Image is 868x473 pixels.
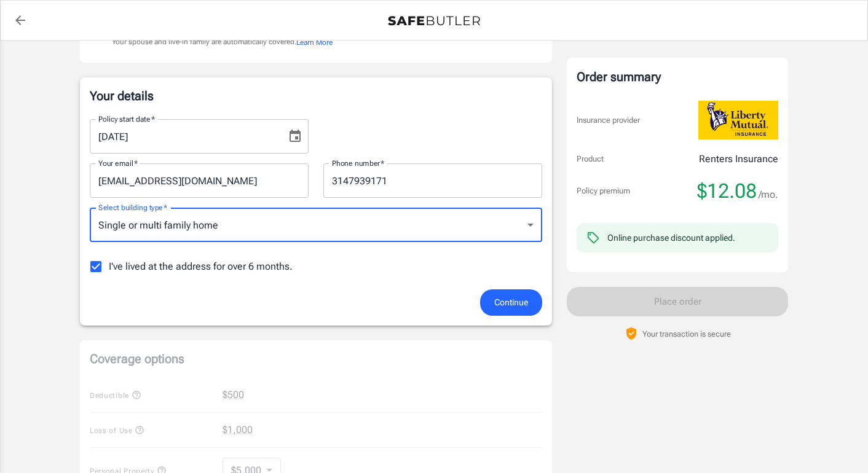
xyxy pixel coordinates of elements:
p: Product [577,153,604,165]
input: Enter email [90,163,309,198]
p: Policy premium [577,185,630,197]
span: $12.08 [697,179,757,203]
img: Back to quotes [388,16,480,26]
label: Select building type [98,202,167,213]
p: Insurance provider [577,114,640,127]
input: MM/DD/YYYY [90,119,278,154]
span: /mo. [759,186,778,203]
div: Order summary [577,68,778,86]
label: Your email [98,158,138,168]
button: Continue [480,289,542,316]
span: Continue [494,295,528,310]
p: Your details [90,87,542,104]
a: back to quotes [8,8,33,33]
div: Single or multi family home [90,208,542,242]
button: Learn More [296,37,333,48]
button: Choose date, selected date is Oct 16, 2025 [283,124,307,149]
p: Your spouse and live-in family are automatically covered. [112,36,333,48]
label: Policy start date [98,114,155,124]
img: Liberty Mutual [698,101,778,139]
div: Online purchase discount applied. [607,232,735,244]
span: I've lived at the address for over 6 months. [109,259,293,274]
p: Renters Insurance [699,152,778,166]
p: Your transaction is secure [642,328,731,340]
label: Phone number [332,158,384,168]
input: Enter number [323,163,542,198]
